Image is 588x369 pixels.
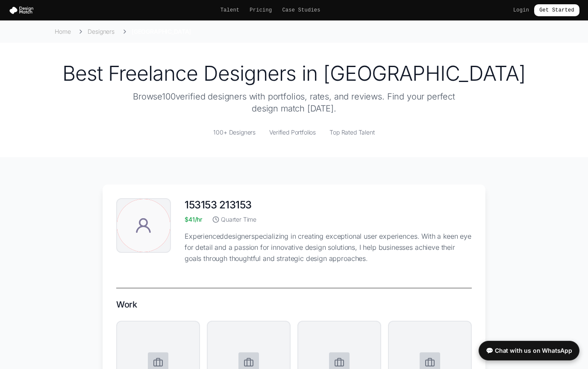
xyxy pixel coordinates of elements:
[329,128,374,137] span: Top Rated Talent
[38,20,550,43] nav: Breadcrumb
[116,299,472,310] h3: Work
[282,7,320,14] a: Case Studies
[132,27,191,36] span: [GEOGRAPHIC_DATA]
[269,128,316,137] span: Verified Portfolios
[88,27,115,36] a: Designers
[10,63,578,84] h1: Best Freelance Designers in [GEOGRAPHIC_DATA]
[221,215,256,224] span: Quarter Time
[479,341,579,360] a: 💬 Chat with us on WhatsApp
[220,7,240,14] a: Talent
[185,198,472,212] h2: 153153 213153
[185,231,472,264] p: Experienced designer specializing in creating exceptional user experiences. With a keen eye for d...
[130,91,458,114] p: Browse 100 verified designers with portfolios, rates, and reviews. Find your perfect design match...
[117,199,170,252] img: 153153 213153
[185,215,202,224] span: $ 41 /hr
[55,27,71,36] a: Home
[213,128,256,137] span: 100 + Designers
[534,4,579,16] a: Get Started
[9,6,38,15] img: Design Match
[513,7,529,14] a: Login
[250,7,272,14] a: Pricing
